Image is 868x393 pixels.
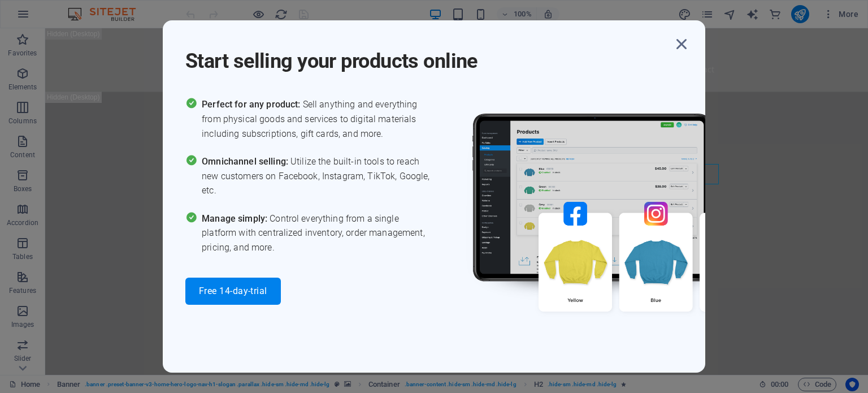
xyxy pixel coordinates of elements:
[199,287,267,296] span: Free 14-day-trial
[202,213,270,224] span: Manage simply:
[185,278,281,305] button: Free 14-day-trial
[202,99,302,110] span: Perfect for any product:
[202,211,434,255] span: Control everything from a single platform with centralized inventory, order management, pricing, ...
[185,34,671,75] h1: Start selling your products online
[202,154,434,198] span: Utilize the built-in tools to reach new customers on Facebook, Instagram, TikTok, Google, etc.
[202,97,434,141] span: Sell anything and everything from physical goods and services to digital materials including subs...
[454,97,793,344] img: promo_image.png
[202,156,290,167] span: Omnichannel selling:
